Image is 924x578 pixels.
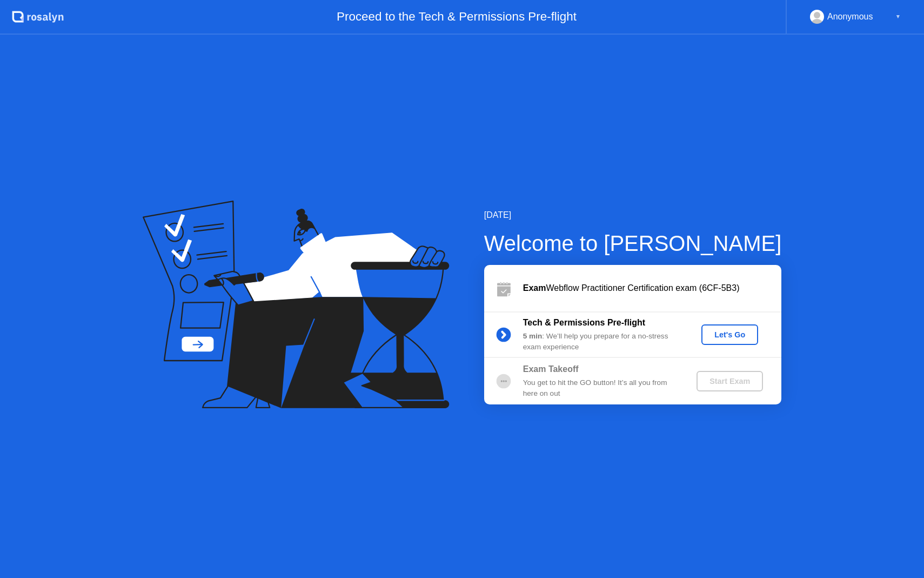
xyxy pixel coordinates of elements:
[701,377,759,386] div: Start Exam
[484,227,782,260] div: Welcome to [PERSON_NAME]
[523,283,546,293] b: Exam
[523,282,781,295] div: Webflow Practitioner Certification exam (6CF-5B3)
[701,324,758,345] button: Let's Go
[523,377,679,400] div: You get to hit the GO button! It’s all you from here on out
[827,10,873,24] div: Anonymous
[697,371,763,391] button: Start Exam
[484,209,782,222] div: [DATE]
[523,364,579,374] b: Exam Takeoff
[523,331,679,353] div: : We’ll help you prepare for a no-stress exam experience
[523,332,543,340] b: 5 min
[895,10,901,24] div: ▼
[706,330,754,339] div: Let's Go
[523,318,645,327] b: Tech & Permissions Pre-flight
